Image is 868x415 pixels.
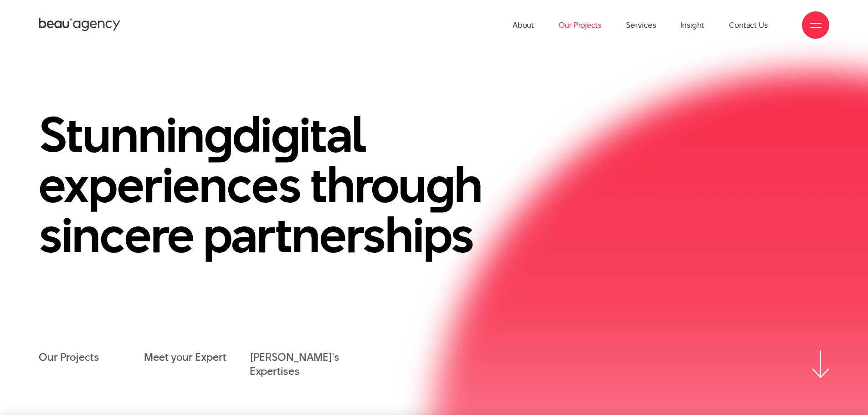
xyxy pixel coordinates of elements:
a: [PERSON_NAME]'s Expertises [250,350,355,379]
a: Meet your Expert [144,350,226,364]
en: g [426,150,454,219]
en: g [204,100,232,169]
h1: Stunnin di ital experiences throu h sincere partnerships [39,109,540,260]
en: g [271,100,299,169]
a: Our Projects [39,350,99,364]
